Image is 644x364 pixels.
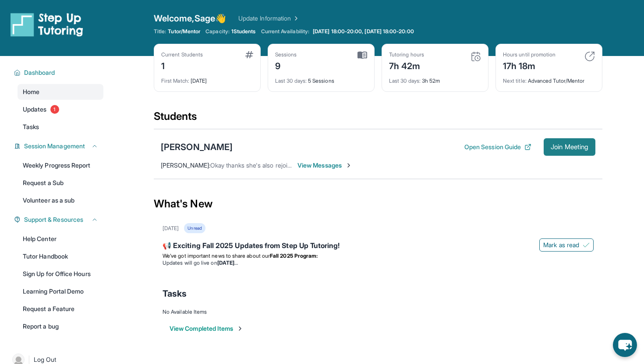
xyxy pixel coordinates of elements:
button: Open Session Guide [464,143,531,151]
a: Tutor Handbook [18,248,103,264]
img: card [357,51,367,59]
span: Updates [23,105,47,114]
span: [PERSON_NAME] : [161,161,210,169]
strong: [DATE] [217,259,238,266]
div: 3h 52m [389,72,481,84]
div: 📢 Exciting Fall 2025 Updates from Step Up Tutoring! [163,240,594,252]
span: [DATE] 18:00-20:00, [DATE] 18:00-20:00 [313,28,414,35]
span: 1 [50,105,59,114]
strong: Fall 2025 Program: [270,252,318,259]
span: 1 Students [231,28,256,35]
span: Dashboard [24,68,55,77]
a: Help Center [18,231,103,247]
span: Session Management [24,142,85,150]
img: logo [11,12,83,37]
div: Students [154,109,602,129]
span: Next title : [503,77,527,84]
div: No Available Items [163,308,594,315]
div: 1 [161,58,203,72]
span: Log Out [34,355,57,364]
span: Mark as read [543,241,579,249]
div: Sessions [275,51,297,58]
a: Report a bug [18,318,103,334]
a: Request a Feature [18,301,103,317]
div: 17h 18m [503,58,556,72]
img: card [245,51,253,58]
a: [DATE] 18:00-20:00, [DATE] 18:00-20:00 [311,28,416,35]
a: Home [18,84,103,100]
span: Home [23,87,39,96]
img: Chevron Right [291,14,300,23]
li: Updates will go live on [163,259,594,266]
div: Hours until promotion [503,51,556,58]
div: [PERSON_NAME] [161,141,233,153]
span: Current Availability: [261,28,309,35]
span: Welcome, Sage 👋 [154,12,226,24]
a: Request a Sub [18,175,103,191]
a: Tasks [18,119,103,135]
div: Unread [184,223,205,233]
span: Last 30 days : [389,77,421,84]
div: 7h 42m [389,58,424,72]
button: Session Management [21,142,98,150]
a: Sign Up for Office Hours [18,266,103,282]
span: Tasks [23,122,39,131]
span: Title: [154,28,166,35]
span: View Messages [297,161,352,170]
a: Learning Portal Demo [18,283,103,299]
span: First Match : [161,77,189,84]
span: We’ve got important news to share about our [163,252,270,259]
button: Support & Resources [21,215,98,224]
a: Updates1 [18,101,103,117]
a: Weekly Progress Report [18,157,103,173]
a: Update Information [238,14,300,23]
img: Chevron-Right [345,162,352,169]
img: card [471,51,481,62]
button: Join Meeting [544,138,595,156]
span: Last 30 days : [275,77,307,84]
span: Tutor/Mentor [168,28,200,35]
span: Tasks [163,287,187,300]
span: Capacity: [205,28,230,35]
div: What's New [154,185,602,223]
div: 5 Sessions [275,72,367,84]
button: View Completed Items [170,324,244,333]
div: [DATE] [163,225,179,232]
span: Support & Resources [24,215,83,224]
div: 9 [275,58,297,72]
div: [DATE] [161,72,253,84]
div: Tutoring hours [389,51,424,58]
button: Mark as read [539,238,594,252]
button: Dashboard [21,68,98,77]
div: Advanced Tutor/Mentor [503,72,595,84]
img: Mark as read [583,241,590,248]
span: Okay thanks she's also rejoining [210,161,299,169]
span: Join Meeting [551,144,588,150]
a: Volunteer as a sub [18,192,103,208]
div: Current Students [161,51,203,58]
button: chat-button [613,333,637,357]
img: card [584,51,595,62]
